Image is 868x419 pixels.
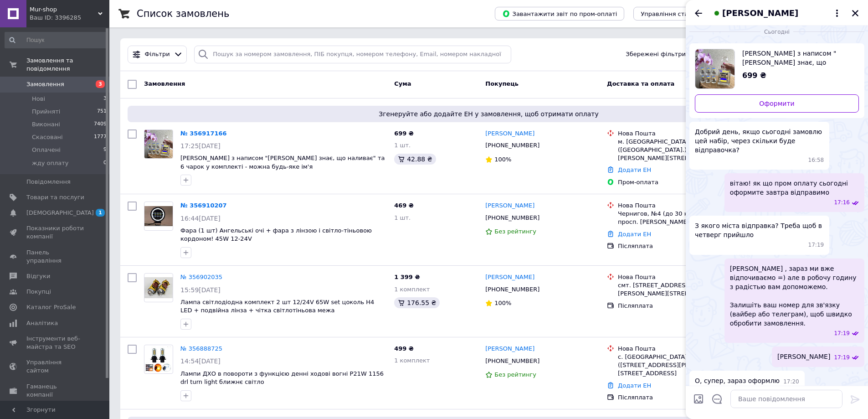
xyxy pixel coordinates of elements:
span: 14:54[DATE] [180,357,221,365]
span: Згенеруйте або додайте ЕН у замовлення, щоб отримати оплату [131,109,846,119]
span: 1 комплект [394,286,430,293]
img: Фото товару [144,347,173,372]
span: 100% [494,156,511,163]
button: Відкрити шаблони відповідей [711,393,723,405]
a: Додати ЕН [618,231,651,238]
a: [PERSON_NAME] [485,202,534,210]
span: Без рейтингу [494,228,536,235]
input: Пошук [5,32,108,48]
span: Показники роботи компанії [26,224,84,241]
div: Післяплата [618,242,745,250]
a: № 356917166 [180,130,227,137]
span: 15:59[DATE] [180,286,221,294]
span: 499 ₴ [394,345,414,352]
div: Нова Пошта [618,129,745,138]
span: О, супер, зараз оформлю [695,376,780,386]
span: 100% [494,300,511,306]
span: Інструменти веб-майстра та SEO [26,335,84,351]
h1: Список замовлень [137,8,229,19]
span: 1 399 ₴ [394,274,420,280]
div: 42.88 ₴ [394,154,436,165]
button: Закрити [850,8,861,19]
span: Товари та послуги [26,193,84,202]
span: 0 [103,159,107,167]
span: 7409 [94,120,107,129]
span: 3 [96,80,105,88]
a: Лампа світлодіодна комплект 2 шт 12/24V 65W set цоколь H4 LED + подвійна лінза + чітка світлотінь... [180,299,374,314]
a: Переглянути товар [695,49,859,89]
span: [PERSON_NAME] , зараз ми вже відпочиваємо =) але в робочу годину з радістью вам допоможемо. Залиш... [730,264,859,328]
div: Нова Пошта [618,345,745,353]
div: смт. [STREET_ADDRESS]: вул. [PERSON_NAME][STREET_ADDRESS] [618,281,745,298]
span: Добрий день, якщо сьогодні замовлю цей набір, через скільки буде відправочка? [695,127,824,155]
span: Замовлення [26,80,64,88]
span: Збережені фільтри: [626,50,688,59]
a: Лампи ДХО в повороти з функцією денні ходові вогні P21W 1156 drl turn light ближнє світло [180,370,384,386]
span: Покупець [485,80,519,87]
span: Нові [32,95,45,103]
span: Відгуки [26,272,50,280]
span: Замовлення [144,80,185,87]
div: с. [GEOGRAPHIC_DATA] ([STREET_ADDRESS][PERSON_NAME]: вул. [STREET_ADDRESS] [618,353,745,378]
span: Завантажити звіт по пром-оплаті [502,10,617,18]
div: Пром-оплата [618,178,745,186]
a: [PERSON_NAME] з написом "[PERSON_NAME] знає, що наливає" та 6 чарок у комплекті - можна будь-яке ... [180,155,385,170]
button: Назад [693,8,704,19]
div: Післяплата [618,302,745,310]
span: Скасовані [32,133,63,141]
span: 1 [96,209,105,217]
span: Замовлення та повідомлення [26,57,109,73]
span: Панель управління [26,248,84,265]
a: Фото товару [144,202,173,231]
div: 12.08.2025 [689,27,864,36]
button: [PERSON_NAME] [711,7,842,19]
span: Аналітика [26,319,58,327]
span: 17:19 12.08.2025 [834,330,850,337]
span: Фільтри [145,50,170,59]
button: Завантажити звіт по пром-оплаті [495,7,624,21]
span: [PERSON_NAME] з написом "[PERSON_NAME] знає, що наливає" та 6 чарок у комплекті - можна будь-яке ... [742,49,852,67]
div: [PHONE_NUMBER] [483,212,541,224]
div: 176.55 ₴ [394,297,440,308]
span: З якого міста відправка? Треба щоб в четверг прийшло [695,221,824,239]
a: № 356910207 [180,202,227,209]
span: Гаманець компанії [26,383,84,399]
span: [DEMOGRAPHIC_DATA] [26,209,94,217]
span: 469 ₴ [394,202,414,209]
button: Управління статусами [633,7,718,21]
span: Mur-shop [30,5,98,14]
img: 6307147739_w640_h640_grafin-s-nadpisyu.jpg [695,49,734,88]
span: 17:20 12.08.2025 [783,378,799,386]
a: Фото товару [144,129,173,159]
span: 1 шт. [394,142,411,149]
div: [PHONE_NUMBER] [483,140,541,151]
span: Управління статусами [641,10,710,17]
a: № 356902035 [180,274,222,280]
a: Фото товару [144,273,173,302]
span: 17:19 12.08.2025 [808,241,824,249]
div: [PHONE_NUMBER] [483,355,541,367]
span: Покупці [26,288,51,296]
a: Додати ЕН [618,382,651,389]
span: 17:25[DATE] [180,142,221,150]
a: [PERSON_NAME] [485,345,534,353]
a: № 356888725 [180,345,222,352]
span: 751 [97,108,107,116]
img: Фото товару [144,206,173,226]
a: Фара (1 шт) Ангельські очі + фара з лінзою і світло-тіньовою кордоном! 45W 12-24V [180,227,372,243]
span: 699 ₴ [394,130,414,137]
span: Каталог ProSale [26,303,76,311]
div: Ваш ID: 3396285 [30,14,109,22]
div: Нова Пошта [618,202,745,210]
span: 3 [103,95,107,103]
span: вітаю! як що пром оплату сьогодні оформите завтра відправимо [730,179,859,197]
img: Фото товару [144,277,173,299]
a: Фото товару [144,345,173,374]
div: Післяплата [618,393,745,402]
span: 17:16 12.08.2025 [834,199,850,207]
span: Оплачені [32,146,61,154]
